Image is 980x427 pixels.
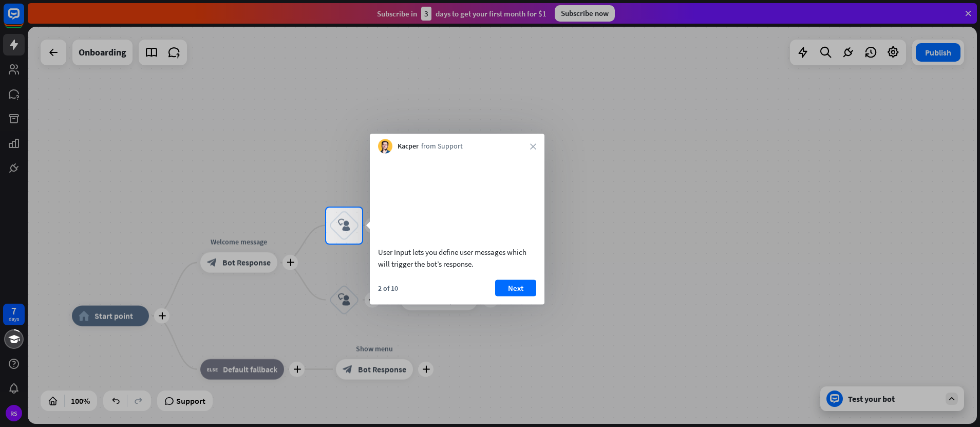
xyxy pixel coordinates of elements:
span: from Support [421,141,463,152]
i: block_user_input [338,219,350,232]
button: Open LiveChat chat widget [8,4,39,35]
i: close [530,143,536,150]
div: User Input lets you define user messages which will trigger the bot’s response. [378,246,536,269]
button: Next [495,280,536,296]
span: Kacper [398,141,419,152]
div: 2 of 10 [378,283,398,292]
